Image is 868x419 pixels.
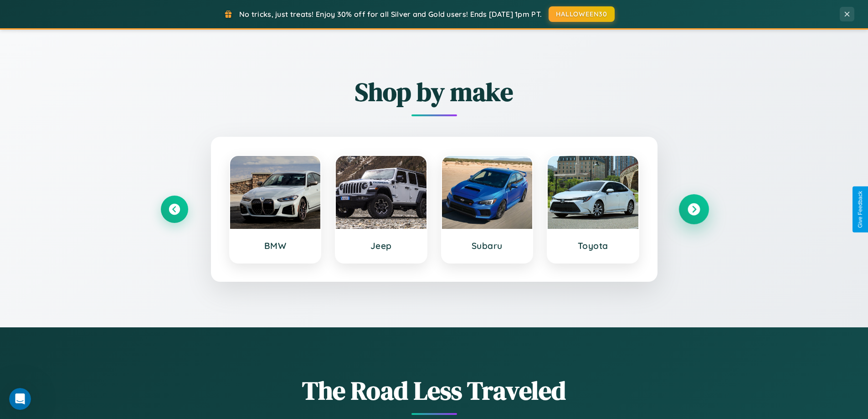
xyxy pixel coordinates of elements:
iframe: Intercom live chat [9,388,31,410]
h3: Subaru [451,240,524,251]
span: No tricks, just treats! Enjoy 30% off for all Silver and Gold users! Ends [DATE] 1pm PT. [239,10,542,19]
div: Give Feedback [857,191,863,228]
h3: Toyota [557,240,629,251]
h3: Jeep [345,240,417,251]
button: HALLOWEEN30 [549,6,615,22]
h1: The Road Less Traveled [161,373,708,408]
h2: Shop by make [161,74,708,109]
h3: BMW [239,240,312,251]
